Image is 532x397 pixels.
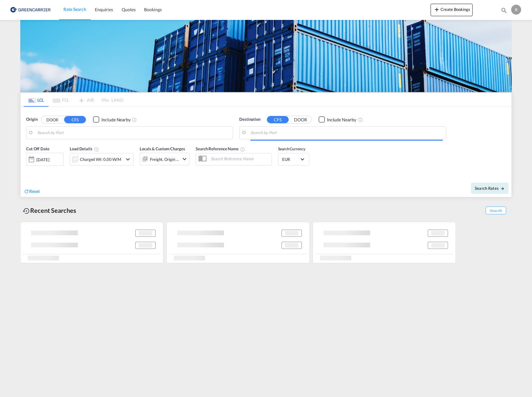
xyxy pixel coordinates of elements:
span: Search Rates [475,186,505,191]
div: Include Nearby [101,117,131,123]
span: Cut Off Date [26,146,49,151]
span: Locals & Custom Charges [140,146,185,151]
md-icon: icon-chevron-down [181,155,188,163]
img: 609dfd708afe11efa14177256b0082fb.png [9,3,51,17]
input: Search Reference Name [208,154,272,163]
div: Origin DOOR CFS Checkbox No InkUnchecked: Ignores neighbouring ports when fetching rates.Checked ... [21,107,511,197]
span: EUR [282,156,300,162]
span: Search Reference Name [196,146,245,151]
div: [DATE] [36,157,49,162]
span: Search Currency [278,147,305,151]
md-icon: Chargeable Weight [94,147,99,152]
span: Destination [239,116,260,123]
md-checkbox: Checkbox No Ink [319,116,356,123]
md-icon: icon-plus 400-fg [433,6,441,13]
md-pagination-wrapper: Use the left and right arrow keys to navigate between tabs [24,93,123,107]
button: CFS [267,116,289,123]
input: Search by Port [250,128,443,138]
md-icon: Your search will be saved by the below given name [240,147,245,152]
div: icon-refreshReset [24,188,40,195]
div: Charged Wt: 0,00 W/Micon-chevron-down [70,153,133,166]
button: DOOR [41,116,63,123]
md-icon: icon-refresh [24,189,29,194]
button: DOOR [290,116,311,123]
button: icon-plus 400-fgCreate Bookings [431,4,473,16]
div: Freight Origin Destination [150,155,179,164]
div: [DATE] [26,153,63,166]
md-datepicker: Select [26,165,31,174]
md-select: Select Currency: € EUREuro [282,155,306,164]
md-icon: Unchecked: Ignores neighbouring ports when fetching rates.Checked : Includes neighbouring ports w... [132,117,137,122]
div: Recent Searches [20,203,79,217]
span: Reset [29,189,40,194]
md-tab-item: LCL [24,93,49,107]
span: Bookings [144,7,161,12]
span: Load Details [70,146,99,151]
button: CFS [64,116,86,123]
div: Freight Origin Destinationicon-chevron-down [140,153,189,165]
span: Quotes [122,7,135,12]
span: Show All [486,207,506,214]
input: Search by Port [37,128,230,138]
md-icon: icon-arrow-right [500,186,505,191]
div: Charged Wt: 0,00 W/M [80,155,121,164]
img: GreenCarrierFCL_LCL.png [20,20,512,92]
md-icon: Unchecked: Ignores neighbouring ports when fetching rates.Checked : Includes neighbouring ports w... [358,117,363,122]
div: R [511,5,521,15]
span: Origin [26,116,37,123]
div: icon-magnify [501,7,507,16]
span: Rate Search [63,7,86,12]
div: Include Nearby [327,117,356,123]
md-checkbox: Checkbox No Ink [93,116,131,123]
button: Search Ratesicon-arrow-right [471,183,508,194]
md-icon: icon-magnify [501,7,507,14]
md-icon: icon-backup-restore [23,207,30,215]
md-icon: icon-chevron-down [124,156,132,163]
span: Enquiries [95,7,113,12]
